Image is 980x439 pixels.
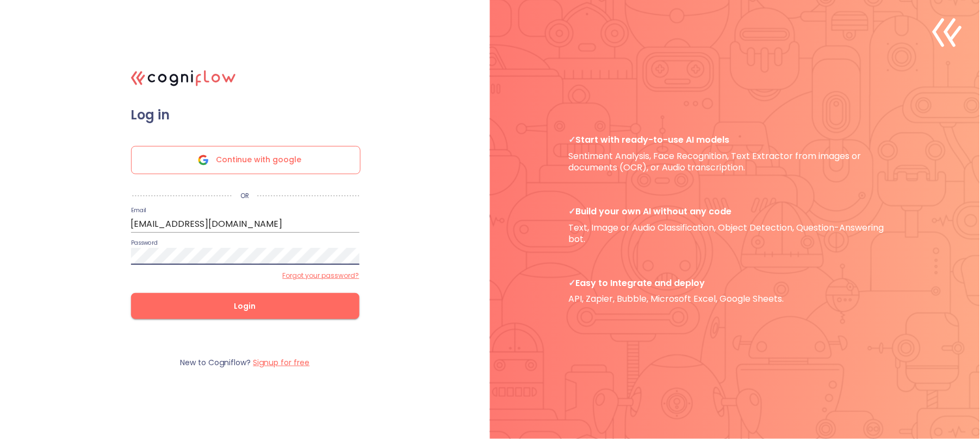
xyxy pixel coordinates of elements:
div: Continue with google [131,146,361,174]
p: OR [233,192,257,200]
p: Text, Image or Audio Classification, Object Detection, Question-Answering bot. [569,206,901,245]
label: Signup for free [253,357,310,368]
span: Easy to Integrate and deploy [569,277,901,289]
label: Forgot your password? [283,271,359,280]
span: Start with ready-to-use AI models [569,134,901,145]
b: ✓ [569,277,576,289]
span: Login [148,300,342,313]
span: Log in [131,107,359,123]
p: Sentiment Analysis, Face Recognition, Text Extractor from images or documents (OCR), or Audio tra... [569,134,901,173]
button: Login [131,293,359,319]
p: API, Zapier, Bubble, Microsoft Excel, Google Sheets. [569,277,901,305]
span: Continue with google [216,147,302,174]
b: ✓ [569,205,576,218]
b: ✓ [569,133,576,146]
label: Password [131,240,158,246]
span: Build your own AI without any code [569,206,901,217]
label: Email [131,207,146,213]
p: New to Cogniflow? [181,358,310,368]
